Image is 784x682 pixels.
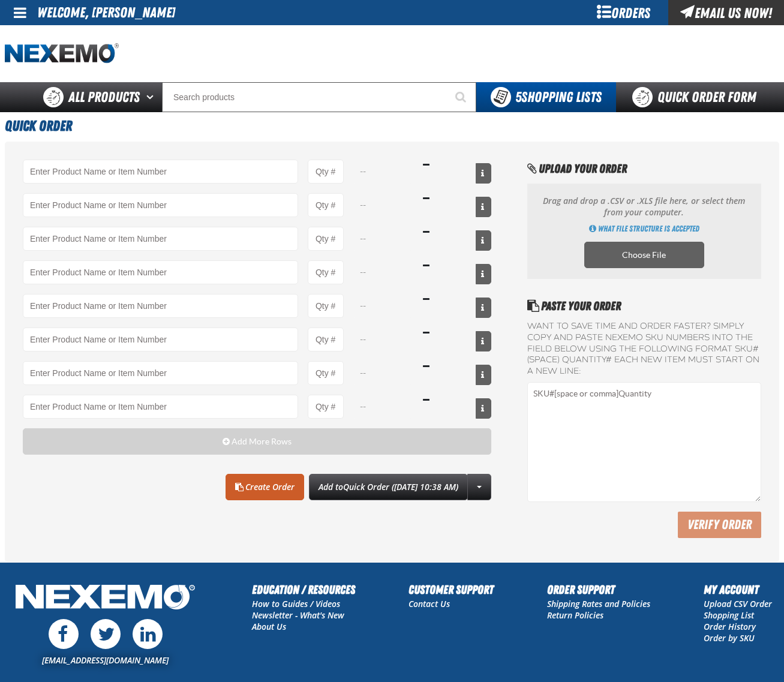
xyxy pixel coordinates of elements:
[232,437,292,446] span: Add More Rows
[23,395,298,419] : Product
[446,82,476,112] button: Start Searching
[23,361,298,385] : Product
[23,260,298,284] : Product
[704,598,772,609] a: Upload CSV Order
[539,196,749,218] p: Drag and drop a .CSV or .XLS file here, or select them from your computer.
[23,328,298,351] : Product
[547,609,603,621] a: Return Policies
[616,82,779,112] a: Quick Order Form
[5,43,119,64] a: Home
[23,160,298,184] : Product
[308,361,344,385] input: Product Quantity
[308,193,344,217] input: Product Quantity
[476,230,491,251] button: View All Prices
[584,242,704,268] label: Choose CSV, XLSX or ODS file to import multiple products. Opens a popup
[252,621,286,632] a: About Us
[252,609,344,621] a: Newsletter - What's New
[23,193,298,217] : Product
[252,598,340,609] a: How to Guides / Videos
[515,89,602,106] span: Shopping Lists
[308,328,344,351] input: Product Quantity
[5,43,119,64] img: Nexemo logo
[308,260,344,284] input: Product Quantity
[12,581,199,616] img: Nexemo Logo
[547,598,650,609] a: Shipping Rates and Policies
[476,365,491,385] button: View All Prices
[252,581,355,599] h2: Education / Resources
[343,481,458,492] span: Quick Order ([DATE] 10:38 AM)
[23,428,491,455] button: Add More Rows
[515,89,521,106] strong: 5
[704,632,755,644] a: Order by SKU
[308,160,344,184] input: Product Quantity
[547,581,650,599] h2: Order Support
[226,474,304,500] a: Create Order
[476,298,491,318] button: View All Prices
[527,321,761,377] label: Want to save time and order faster? Simply copy and paste NEXEMO SKU numbers into the field below...
[68,86,140,108] span: All Products
[309,474,468,500] button: Add toQuick Order ([DATE] 10:38 AM)
[527,297,761,315] h2: Paste Your Order
[308,227,344,251] input: Product Quantity
[704,581,772,599] h2: My Account
[5,118,72,134] span: Quick Order
[467,474,491,500] a: More Actions
[527,160,761,178] h2: Upload Your Order
[476,264,491,284] button: View All Prices
[308,294,344,318] input: Product Quantity
[476,197,491,217] button: View All Prices
[42,654,169,666] a: [EMAIL_ADDRESS][DOMAIN_NAME]
[23,294,298,318] : Product
[319,481,458,492] span: Add to
[476,163,491,184] button: View All Prices
[476,82,616,112] button: You have 5 Shopping Lists. Open to view details
[408,598,450,609] a: Contact Us
[704,621,756,632] a: Order History
[23,227,298,251] : Product
[704,609,754,621] a: Shopping List
[408,581,494,599] h2: Customer Support
[142,82,162,112] button: Open All Products pages
[162,82,476,112] input: Search
[589,223,699,235] a: Get Directions of how to import multiple products using an CSV, XLSX or ODS file. Opens a popup
[308,395,344,419] input: Product Quantity
[476,331,491,351] button: View All Prices
[476,398,491,419] button: View All Prices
